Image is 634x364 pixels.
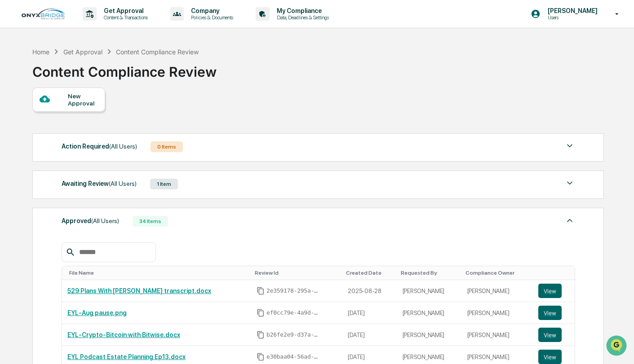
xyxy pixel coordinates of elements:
p: Policies & Documents [184,14,238,21]
iframe: Open customer support [605,334,630,359]
div: Toggle SortBy [255,270,339,276]
span: Preclearance [18,113,58,122]
span: ef0cc79e-4a9d-4b02-89bc-9f7e635c4bd3 [266,309,320,316]
span: Copy Id [257,309,265,317]
td: [PERSON_NAME] [397,324,462,346]
a: View [538,284,569,298]
img: logo [22,9,65,19]
a: EYL-Crypto-Bitcoin with Bitwise.docx [67,331,180,338]
span: e30baa04-56ad-49a9-8c0a-c702b6db4eb9 [266,353,320,360]
a: View [538,328,569,342]
td: 2025-08-28 [342,280,397,302]
span: Attestations [74,113,111,122]
td: [PERSON_NAME] [397,280,462,302]
p: Company [184,7,238,14]
img: caret [564,178,575,189]
button: View [538,350,562,364]
div: Content Compliance Review [116,48,199,56]
span: 2e359178-295a-44a5-a397-c8d4c41910b9 [266,287,320,294]
div: Toggle SortBy [540,270,571,276]
div: Home [32,48,49,56]
div: Approved [62,215,119,227]
p: Content & Transactions [97,14,152,21]
div: 🖐️ [9,114,16,121]
a: View [538,306,569,320]
img: caret [564,215,575,226]
span: Copy Id [257,331,265,339]
td: [PERSON_NAME] [462,302,533,324]
button: View [538,306,562,320]
span: Data Lookup [18,130,57,139]
p: My Compliance [270,7,333,14]
a: 🔎Data Lookup [5,127,60,143]
div: Toggle SortBy [69,270,248,276]
div: We're available if you need us! [31,78,114,85]
div: 34 Items [133,216,168,227]
a: EYL-Aug pause.png [67,309,127,316]
td: [DATE] [342,324,397,346]
a: EYL Podcast Estate Planning Ep13.docx [67,353,186,360]
td: [PERSON_NAME] [462,280,533,302]
td: [DATE] [342,302,397,324]
div: New Approval [68,92,98,107]
div: 0 Items [151,141,183,152]
div: Toggle SortBy [466,270,529,276]
p: Get Approval [97,7,152,14]
span: (All Users) [91,217,119,224]
span: b26fe2e9-d37a-4b96-80da-1ac3de78ae5d [266,331,320,338]
button: Start new chat [153,71,164,82]
a: 529 Plans With [PERSON_NAME] transcript.docx [67,287,211,294]
div: 🔎 [9,131,16,138]
div: Action Required [62,140,137,152]
td: [PERSON_NAME] [397,302,462,324]
span: Pylon [89,152,109,159]
div: Content Compliance Review [32,57,217,80]
div: Get Approval [63,48,102,56]
a: 🖐️Preclearance [5,110,62,126]
img: caret [564,140,575,151]
p: Data, Deadlines & Settings [270,14,333,21]
div: 🗄️ [65,114,72,121]
span: (All Users) [109,143,137,150]
a: Powered byPylon [63,152,109,159]
span: Copy Id [257,353,265,361]
p: How can we help? [9,19,164,33]
div: Start new chat [31,69,147,78]
button: View [538,328,562,342]
img: 1746055101610-c473b297-6a78-478c-a979-82029cc54cd1 [9,69,25,85]
div: Awaiting Review [62,178,137,189]
button: View [538,284,562,298]
p: Users [541,14,602,21]
span: (All Users) [109,180,137,187]
div: Toggle SortBy [401,270,458,276]
p: [PERSON_NAME] [541,7,602,14]
a: 🗄️Attestations [62,110,115,126]
td: [PERSON_NAME] [462,324,533,346]
span: Copy Id [257,287,265,295]
div: 1 Item [150,179,178,189]
div: Toggle SortBy [346,270,393,276]
a: View [538,350,569,364]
